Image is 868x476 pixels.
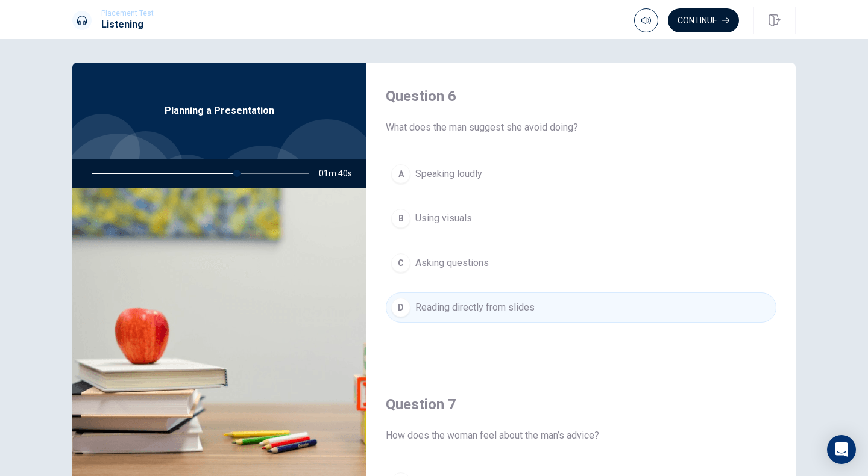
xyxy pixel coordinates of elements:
div: A [391,164,410,184]
span: Planning a Presentation [165,104,274,118]
span: Asking questions [415,256,489,270]
button: CAsking questions [386,248,776,278]
span: Speaking loudly [415,167,482,181]
button: BUsing visuals [386,203,776,233]
span: Using visuals [415,211,472,226]
span: 01m 40s [319,159,362,188]
div: B [391,209,410,228]
span: How does the woman feel about the man’s advice? [386,428,776,443]
button: Continue [668,8,739,32]
h4: Question 6 [386,87,776,106]
div: D [391,298,410,317]
button: ASpeaking loudly [386,159,776,189]
div: Open Intercom Messenger [827,435,856,464]
span: What does the man suggest she avoid doing? [386,120,776,135]
h1: Listening [101,17,154,32]
div: C [391,253,410,273]
button: DReading directly from slides [386,292,776,323]
h4: Question 7 [386,395,776,414]
span: Reading directly from slides [415,300,535,315]
span: Placement Test [101,9,154,17]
